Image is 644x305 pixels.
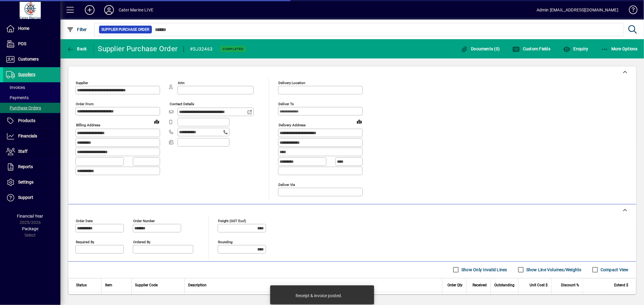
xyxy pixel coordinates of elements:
td: 47DR [131,292,184,304]
span: Settings [18,180,34,184]
span: Unit Cost $ [530,282,548,288]
span: Description [188,282,207,288]
a: Payments [3,93,60,103]
span: Documents (0) [461,46,500,51]
span: Back [67,46,87,51]
a: Support [3,190,60,205]
a: Customers [3,52,60,67]
span: Home [18,26,29,31]
div: #SJ32463 [190,44,213,54]
td: 88.6500 [518,292,551,304]
label: Show Line Volumes/Weights [525,267,582,273]
button: Custom Fields [511,43,552,54]
mat-label: Order from [76,102,94,106]
a: Settings [3,175,60,190]
a: Purchase Orders [3,103,60,113]
span: Extend $ [614,282,628,288]
button: Filter [65,24,88,35]
div: Receipt & invoice posted. [296,293,342,299]
div: Supplier Purchase Order [98,44,178,54]
a: Products [3,113,60,128]
span: Staff [18,149,27,154]
button: Documents (0) [459,43,501,54]
mat-label: Order date [76,219,93,223]
span: More Options [601,46,638,51]
span: Item [105,282,112,288]
mat-label: Required by [76,240,94,244]
app-page-header-button: Back [60,43,94,54]
span: Reports [18,164,33,169]
td: -1.0000 [466,292,490,304]
a: POS [3,36,60,52]
span: Supplier Code [135,282,158,288]
label: Show Only Invalid Lines [460,267,507,273]
mat-label: Supplier [76,81,88,85]
span: Payments [6,95,29,100]
a: Staff [3,144,60,159]
mat-label: Order number [133,219,155,223]
mat-label: Rounding [218,240,232,244]
span: Products [18,118,35,123]
span: Financials [18,134,37,138]
button: Back [65,43,88,54]
a: View on map [152,117,162,126]
a: View on map [354,117,364,126]
a: Invoices [3,82,60,93]
span: Enquiry [563,46,588,51]
span: Customers [18,57,39,61]
mat-label: Deliver via [278,182,295,187]
span: Custom Fields [513,46,551,51]
td: 0.0000 [490,292,518,304]
mat-label: Ordered by [133,240,150,244]
div: Admin [EMAIL_ADDRESS][DOMAIN_NAME] [537,5,618,15]
td: -1.0000 [442,292,466,304]
span: Completed [223,47,244,51]
label: Compact View [599,267,629,273]
span: Status [76,282,87,288]
span: Financial Year [17,214,43,219]
button: Enquiry [562,43,590,54]
span: Filter [67,27,87,32]
span: Order Qty [447,282,463,288]
span: Support [18,195,33,200]
button: Add [80,5,99,15]
span: Discount % [561,282,579,288]
a: Financials [3,129,60,144]
mat-label: Freight (GST excl) [218,219,246,223]
span: Suppliers [18,72,35,77]
mat-label: Attn [178,81,184,85]
td: 0.00 [551,292,583,304]
td: -88.65 [583,292,636,304]
span: Supplier Purchase Order [101,27,149,33]
a: Knowledge Base [624,1,636,21]
a: Reports [3,159,60,175]
span: Outstanding [494,282,514,288]
div: Cater Marine LIVE [119,5,153,15]
span: POS [18,41,26,46]
a: Home [3,21,60,36]
span: Purchase Orders [6,105,41,110]
span: Package [22,226,38,231]
span: Invoices [6,85,25,90]
span: Received [473,282,487,288]
button: Profile [99,5,119,15]
mat-label: Deliver To [278,102,294,106]
mat-label: Delivery Location [278,81,305,85]
button: More Options [600,43,639,54]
